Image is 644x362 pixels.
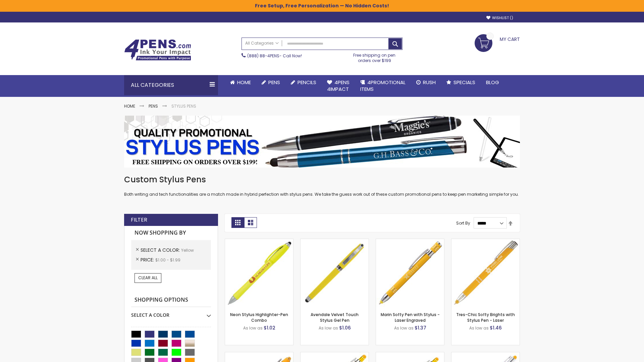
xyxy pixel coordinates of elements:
[171,103,196,109] strong: Stylus Pens
[141,247,181,253] span: Select A Color
[181,247,194,253] span: Yellow
[411,75,441,90] a: Rush
[311,312,359,323] a: Avendale Velvet Touch Stylus Gel Pen
[247,53,302,59] span: - Call Now!
[242,38,282,49] a: All Categories
[456,312,515,323] a: Tres-Chic Softy Brights with Stylus Pen - Laser
[264,324,275,331] span: $1.02
[155,257,180,263] span: $1.00 - $1.99
[285,75,322,90] a: Pencils
[346,50,403,63] div: Free shipping on pen orders over $199
[149,103,158,109] a: Pens
[486,79,499,86] span: Blog
[394,325,414,331] span: As low as
[247,53,279,59] a: (888) 88-4PENS
[381,312,440,323] a: Marin Softy Pen with Stylus - Laser Engraved
[131,293,211,307] strong: Shopping Options
[451,239,520,307] img: Tres-Chic Softy Brights with Stylus Pen - Laser-Yellow
[124,39,191,61] img: 4Pens Custom Pens and Promotional Products
[124,103,135,109] a: Home
[376,239,444,244] a: Marin Softy Pen with Stylus - Laser Engraved-Yellow
[225,75,256,90] a: Home
[245,41,279,46] span: All Categories
[225,239,293,244] a: Neon Stylus Highlighter-Pen Combo-Yellow
[301,239,369,307] img: Avendale Velvet Touch Stylus Gel Pen-Yellow
[481,75,504,90] a: Blog
[456,220,470,226] label: Sort By
[451,239,520,244] a: Tres-Chic Softy Brights with Stylus Pen - Laser-Yellow
[124,116,520,168] img: Stylus Pens
[268,79,280,86] span: Pens
[124,174,520,197] div: Both writing and tech functionalities are a match made in hybrid perfection with stylus pens. We ...
[376,239,444,307] img: Marin Softy Pen with Stylus - Laser Engraved-Yellow
[141,256,155,263] span: Price
[231,217,244,228] strong: Grid
[451,352,520,358] a: Tres-Chic Softy with Stylus Top Pen - ColorJet-Yellow
[301,239,369,244] a: Avendale Velvet Touch Stylus Gel Pen-Yellow
[423,79,436,86] span: Rush
[469,325,489,331] span: As low as
[243,325,263,331] span: As low as
[327,79,350,93] span: 4Pens 4impact
[376,352,444,358] a: Phoenix Softy Brights Gel with Stylus Pen - Laser-Yellow
[124,75,218,95] div: All Categories
[256,75,285,90] a: Pens
[124,174,520,185] h1: Custom Stylus Pens
[131,307,211,318] div: Select A Color
[322,75,355,97] a: 4Pens4impact
[339,324,351,331] span: $1.06
[360,79,406,93] span: 4PROMOTIONAL ITEMS
[453,79,475,86] span: Specials
[415,324,426,331] span: $1.37
[138,275,158,281] span: Clear All
[301,352,369,358] a: Phoenix Softy Brights with Stylus Pen - Laser-Yellow
[490,324,502,331] span: $1.46
[230,312,288,323] a: Neon Stylus Highlighter-Pen Combo
[355,75,411,97] a: 4PROMOTIONALITEMS
[135,273,161,283] a: Clear All
[441,75,481,90] a: Specials
[131,226,211,240] strong: Now Shopping by
[319,325,338,331] span: As low as
[298,79,316,86] span: Pencils
[486,15,513,20] a: Wishlist
[237,79,251,86] span: Home
[131,216,147,224] strong: Filter
[225,352,293,358] a: Ellipse Softy Brights with Stylus Pen - Laser-Yellow
[225,239,293,307] img: Neon Stylus Highlighter-Pen Combo-Yellow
